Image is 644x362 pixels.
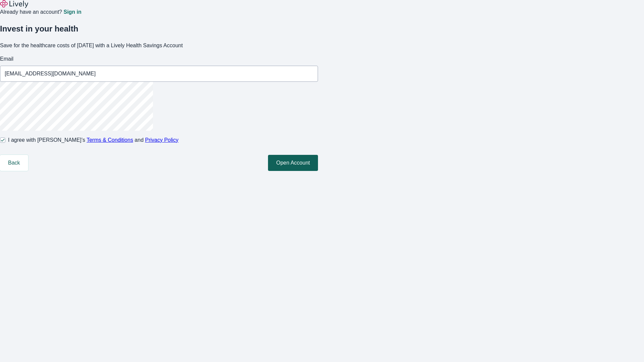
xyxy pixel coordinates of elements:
[63,9,81,15] a: Sign in
[8,136,178,144] span: I agree with [PERSON_NAME]’s and
[87,137,133,143] a: Terms & Conditions
[268,155,318,171] button: Open Account
[145,137,179,143] a: Privacy Policy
